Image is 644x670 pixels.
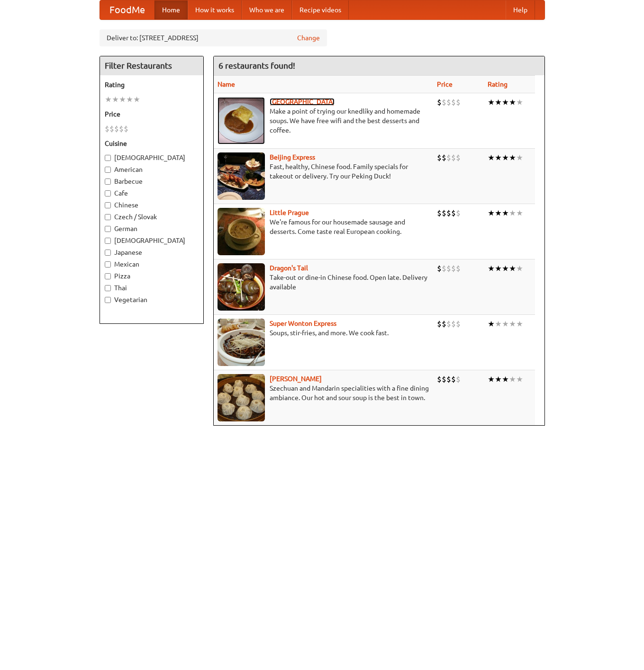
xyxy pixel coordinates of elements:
[105,155,111,161] input: [DEMOGRAPHIC_DATA]
[442,319,446,329] li: $
[218,273,430,292] p: Take-out or dine-in Chinese food. Open late. Delivery available
[270,98,335,106] a: [GEOGRAPHIC_DATA]
[270,153,315,161] a: Beijing Express
[105,80,199,89] h5: Rating
[124,124,128,134] li: $
[488,208,495,218] li: ★
[119,124,124,134] li: $
[451,208,456,218] li: $
[446,319,451,329] li: $
[446,97,451,107] li: $
[105,271,199,281] label: Pizza
[446,263,451,274] li: $
[488,152,495,163] li: ★
[456,374,461,384] li: $
[105,179,111,185] input: Barbecue
[495,152,502,163] li: ★
[297,33,320,43] a: Change
[488,374,495,384] li: ★
[105,139,199,148] h5: Cuisine
[114,124,119,134] li: $
[105,124,109,134] li: $
[509,208,516,218] li: ★
[446,152,451,163] li: $
[451,152,456,163] li: $
[502,319,509,329] li: ★
[456,263,461,274] li: $
[488,319,495,329] li: ★
[516,208,523,218] li: ★
[516,319,523,329] li: ★
[105,261,111,268] input: Mexican
[451,263,456,274] li: $
[109,124,114,134] li: $
[506,0,535,19] a: Help
[456,97,461,107] li: $
[105,94,112,105] li: ★
[437,97,442,107] li: $
[495,263,502,274] li: ★
[516,152,523,163] li: ★
[495,97,502,107] li: ★
[442,263,446,274] li: $
[516,374,523,384] li: ★
[456,208,461,218] li: $
[488,97,495,107] li: ★
[488,263,495,274] li: ★
[516,97,523,107] li: ★
[495,374,502,384] li: ★
[446,374,451,384] li: $
[105,283,199,293] label: Thai
[218,208,265,255] img: littleprague.jpg
[509,374,516,384] li: ★
[112,94,119,105] li: ★
[509,263,516,274] li: ★
[105,200,199,210] label: Chinese
[218,61,295,70] ng-pluralize: 6 restaurants found!
[446,208,451,218] li: $
[456,152,461,163] li: $
[218,80,235,88] a: Name
[105,238,111,244] input: [DEMOGRAPHIC_DATA]
[218,374,265,421] img: shandong.jpg
[509,97,516,107] li: ★
[502,97,509,107] li: ★
[218,384,430,402] p: Szechuan and Mandarin specialities with a fine dining ambiance. Our hot and sour soup is the best...
[105,177,199,186] label: Barbecue
[218,263,265,311] img: dragon.jpg
[509,319,516,329] li: ★
[437,208,442,218] li: $
[495,319,502,329] li: ★
[451,319,456,329] li: $
[451,97,456,107] li: $
[502,263,509,274] li: ★
[105,226,111,232] input: German
[437,263,442,274] li: $
[218,107,430,135] p: Make a point of trying our knedlíky and homemade soups. We have free wifi and the best desserts a...
[105,248,199,257] label: Japanese
[509,152,516,163] li: ★
[126,94,133,105] li: ★
[105,202,111,208] input: Chinese
[105,285,111,291] input: Thai
[437,80,453,88] a: Price
[437,152,442,163] li: $
[119,94,126,105] li: ★
[105,190,111,197] input: Cafe
[100,0,154,19] a: FoodMe
[437,319,442,329] li: $
[502,152,509,163] li: ★
[218,319,265,366] img: superwonton.jpg
[270,209,309,216] a: Little Prague
[105,153,199,162] label: [DEMOGRAPHIC_DATA]
[105,165,199,174] label: American
[188,0,242,19] a: How it works
[105,297,111,303] input: Vegetarian
[105,167,111,173] input: American
[218,97,265,144] img: czechpoint.jpg
[105,214,111,220] input: Czech / Slovak
[270,320,336,327] a: Super Wonton Express
[105,250,111,256] input: Japanese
